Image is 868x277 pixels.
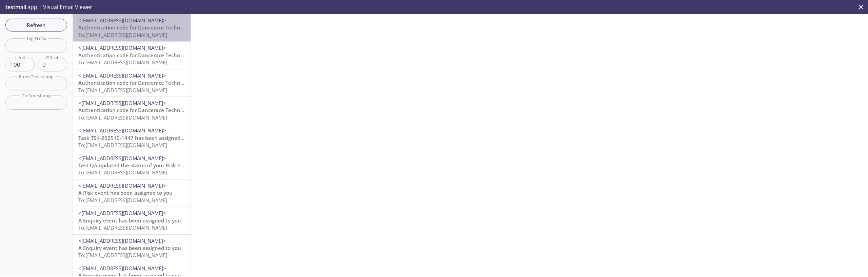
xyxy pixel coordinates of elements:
span: Test QA updated the status of your Risk event [78,162,192,169]
span: To: [EMAIL_ADDRESS][DOMAIN_NAME] [78,87,167,93]
span: <[EMAIL_ADDRESS][DOMAIN_NAME]> [78,127,166,134]
span: Authentication code for Dancerace Technical Tenant [78,107,208,113]
span: <[EMAIL_ADDRESS][DOMAIN_NAME]> [78,72,166,79]
div: <[EMAIL_ADDRESS][DOMAIN_NAME]>A Enquiry event has been assigned to youTo:[EMAIL_ADDRESS][DOMAIN_N... [73,207,191,234]
span: A Enquiry event has been assigned to you [78,244,181,251]
span: Task TSK-202510-1447 has been assigned to you [78,134,197,141]
span: testmail [5,3,26,11]
div: <[EMAIL_ADDRESS][DOMAIN_NAME]>Authentication code for Dancerace Technical TenantTo:[EMAIL_ADDRESS... [73,97,191,124]
div: <[EMAIL_ADDRESS][DOMAIN_NAME]>Authentication code for Dancerace Technical TenantTo:[EMAIL_ADDRESS... [73,14,191,41]
span: To: [EMAIL_ADDRESS][DOMAIN_NAME] [78,59,167,66]
span: <[EMAIL_ADDRESS][DOMAIN_NAME]> [78,210,166,216]
span: To: [EMAIL_ADDRESS][DOMAIN_NAME] [78,224,167,231]
span: Authentication code for Dancerace Technical Tenant [78,79,208,86]
span: <[EMAIL_ADDRESS][DOMAIN_NAME]> [78,155,166,162]
span: To: [EMAIL_ADDRESS][DOMAIN_NAME] [78,169,167,176]
span: Refresh [11,21,62,29]
span: To: [EMAIL_ADDRESS][DOMAIN_NAME] [78,114,167,121]
span: <[EMAIL_ADDRESS][DOMAIN_NAME]> [78,237,166,244]
button: Refresh [5,19,67,31]
span: Authentication code for Dancerace Technical Tenant [78,24,208,31]
span: To: [EMAIL_ADDRESS][DOMAIN_NAME] [78,197,167,204]
span: <[EMAIL_ADDRESS][DOMAIN_NAME]> [78,100,166,106]
span: <[EMAIL_ADDRESS][DOMAIN_NAME]> [78,265,166,272]
div: <[EMAIL_ADDRESS][DOMAIN_NAME]>Test QA updated the status of your Risk eventTo:[EMAIL_ADDRESS][DOM... [73,152,191,179]
span: To: [EMAIL_ADDRESS][DOMAIN_NAME] [78,142,167,148]
span: Authentication code for Dancerace Technical Tenant [78,52,208,59]
div: <[EMAIL_ADDRESS][DOMAIN_NAME]>Authentication code for Dancerace Technical TenantTo:[EMAIL_ADDRESS... [73,69,191,97]
div: <[EMAIL_ADDRESS][DOMAIN_NAME]>Authentication code for Dancerace Technical TenantTo:[EMAIL_ADDRESS... [73,42,191,69]
div: <[EMAIL_ADDRESS][DOMAIN_NAME]>Task TSK-202510-1447 has been assigned to youTo:[EMAIL_ADDRESS][DOM... [73,124,191,151]
span: <[EMAIL_ADDRESS][DOMAIN_NAME]> [78,17,166,24]
span: To: [EMAIL_ADDRESS][DOMAIN_NAME] [78,31,167,38]
div: <[EMAIL_ADDRESS][DOMAIN_NAME]>A Enquiry event has been assigned to youTo:[EMAIL_ADDRESS][DOMAIN_N... [73,235,191,262]
div: <[EMAIL_ADDRESS][DOMAIN_NAME]>A Risk event has been assigned to youTo:[EMAIL_ADDRESS][DOMAIN_NAME] [73,179,191,207]
span: A Risk event has been assigned to you [78,189,173,196]
span: To: [EMAIL_ADDRESS][DOMAIN_NAME] [78,252,167,258]
span: <[EMAIL_ADDRESS][DOMAIN_NAME]> [78,182,166,189]
span: A Enquiry event has been assigned to you [78,217,181,224]
span: <[EMAIL_ADDRESS][DOMAIN_NAME]> [78,44,166,51]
